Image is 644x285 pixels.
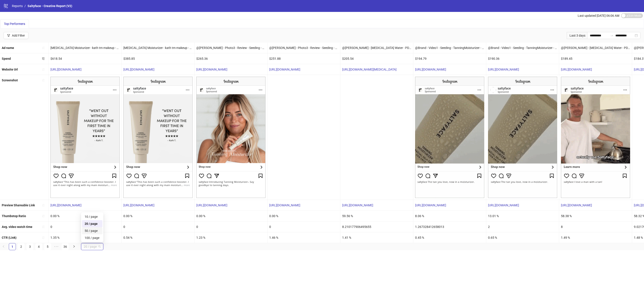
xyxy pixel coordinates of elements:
div: 0.00 % [267,211,340,221]
div: 1.46 % [267,232,340,243]
span: sort-ascending [42,204,45,207]
div: 1.41 % [340,232,413,243]
span: to [610,34,614,37]
a: 2 [18,243,24,250]
div: 1.23 % [195,232,267,243]
span: left [2,245,5,248]
a: [URL][DOMAIN_NAME] [50,68,82,71]
div: $385.85 [122,53,194,64]
div: $205.54 [340,53,413,64]
div: 0 [267,222,340,232]
div: [MEDICAL_DATA] Moisturizer - kath tm makeup - SF4545898 [49,43,121,53]
div: 20 / page [82,220,102,227]
div: 0 [195,222,267,232]
div: @[PERSON_NAME] - [MEDICAL_DATA] Water - PDP - SFContest - [DATE] - Copy 2 [559,43,632,53]
div: @[PERSON_NAME] - Photo3 - Review - Seeding - TanningMoisturizer - PDP - SF2445757 - [DATE] - Copy [267,43,340,53]
a: [URL][DOMAIN_NAME][MEDICAL_DATA] [342,68,397,71]
button: Add Filter [4,32,28,39]
span: ••• [53,243,60,250]
span: sort-ascending [42,79,45,82]
div: 0.65 % [486,232,559,243]
div: 8 [559,222,632,232]
div: 0.00 % [195,211,267,221]
div: @Brand - Video1 - Seeding - TanningMoisturizer - PDP - SF2445757 - [DATE] - Copy [486,43,559,53]
a: [URL][DOMAIN_NAME] [488,203,519,207]
div: @[PERSON_NAME] - Photo3 - Review - Seeding - TanningMoisturizer - PDP - SF2445757 - [DATE] - Copy [195,43,267,53]
li: 4 [35,243,42,250]
div: $265.36 [195,53,267,64]
div: 50 / page [85,228,100,233]
span: Saltyface - Creative Report (V2) [28,4,72,8]
span: 20 / page [84,243,101,250]
span: sort-ascending [42,236,45,239]
img: Screenshot 120227835049230395 [561,77,630,198]
div: 1.35 % [49,232,121,243]
div: 0.00 % [122,211,194,221]
div: @Brand - Video1 - Seeding - TanningMoisturizer - PDP - SF2445757 - [DATE] - Copy [413,43,486,53]
a: [URL][DOMAIN_NAME] [415,68,446,71]
span: sort-ascending [42,225,45,228]
a: 36 [62,243,69,250]
span: right [73,245,75,248]
div: 0.54 % [122,232,194,243]
div: $189.45 [559,53,632,64]
a: 5 [44,243,51,250]
b: Avg. video watch time [2,225,32,229]
b: Thumbstop Ratio [2,214,26,218]
span: sort-descending [42,57,45,60]
a: [URL][DOMAIN_NAME] [342,203,373,207]
li: Next Page [71,243,78,250]
span: Last updated [DATE] 06:06 AM [578,14,619,17]
li: 2 [18,243,25,250]
b: Preview Shareable Link [2,203,35,207]
a: 1 [9,243,16,250]
img: Screenshot 120226658409620395 [488,77,557,198]
li: 1 [9,243,16,250]
div: 0.00 % [49,211,121,221]
a: [URL][DOMAIN_NAME] [269,203,300,207]
div: Page Size [81,243,103,250]
span: filter [7,34,10,37]
div: 59.56 % [340,211,413,221]
div: 50 / page [82,227,102,234]
a: [URL][DOMAIN_NAME] [123,68,154,71]
b: Website Url [2,68,18,71]
div: 10 / page [82,213,102,220]
span: Top Performers [4,22,25,26]
a: 4 [35,243,42,250]
a: [URL][DOMAIN_NAME] [50,203,82,207]
b: Ad name [2,46,14,50]
div: 1.267328412658013 [413,222,486,232]
div: $190.36 [486,53,559,64]
span: swap-right [610,34,614,37]
div: $194.79 [413,53,486,64]
a: 3 [27,243,33,250]
a: [URL][DOMAIN_NAME] [123,203,154,207]
div: [MEDICAL_DATA] Moisturizer - kath tm makeup - SF4545898 [122,43,194,53]
div: 8.210177906495655 [340,222,413,232]
a: [URL][DOMAIN_NAME] [196,203,227,207]
a: [URL][DOMAIN_NAME] [561,203,592,207]
div: $251.88 [267,53,340,64]
img: Screenshot 120227465098140395 [123,77,193,198]
div: 1.49 % [559,232,632,243]
b: Spend [2,57,11,60]
li: 5 [44,243,51,250]
a: [URL][DOMAIN_NAME] [561,68,592,71]
div: Last 3 days [567,32,587,39]
img: Screenshot 120227465092180395 [50,77,120,198]
span: sort-ascending [42,214,45,218]
b: CTR (Link) [2,236,17,239]
div: 0 [122,222,194,232]
li: / [24,4,26,8]
div: 0 [49,222,121,232]
div: 100 / page [82,234,102,241]
div: 13.01 % [486,211,559,221]
li: 36 [62,243,69,250]
img: Screenshot 120226658410250395 [415,77,484,198]
a: [URL][DOMAIN_NAME] [488,68,519,71]
div: Add Filter [12,34,25,37]
div: 2 [486,222,559,232]
div: @[PERSON_NAME] - [MEDICAL_DATA] Water - PDP - SFContest - [DATE] - Copy 3 [340,43,413,53]
span: sort-ascending [42,68,45,71]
